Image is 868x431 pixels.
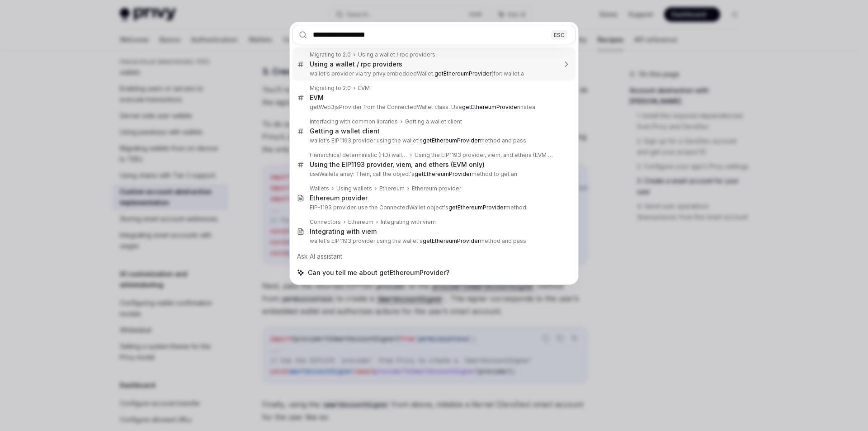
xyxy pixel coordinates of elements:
div: Wallets [310,185,329,192]
div: Using wallets [336,185,372,192]
div: Getting a wallet client [405,118,462,125]
b: getEthereumProvider [448,204,505,211]
div: Using the EIP1193 provider, viem, and ethers (EVM only) [415,152,557,159]
b: getEthereumProvider [462,104,519,110]
div: Using the EIP1193 provider, viem, and ethers (EVM only) [310,161,485,169]
div: Getting a wallet client [310,127,380,135]
div: Ethereum [379,185,405,192]
p: wallet's EIP1193 provider using the wallet's method and pass [310,137,557,144]
div: Integrating with viem [381,218,436,226]
div: Connectors [310,218,341,226]
span: Can you tell me about getEthereumProvider? [308,268,449,277]
b: getEthereumProvider [415,171,472,177]
div: Ethereum provider [310,194,368,202]
p: wallet's EIP1193 provider using the wallet's method and pass [310,237,557,245]
div: Migrating to 2.0 [310,85,351,92]
p: useWallets array: Then, call the object's method to get an [310,171,557,178]
div: EVM [310,94,324,102]
p: EIP-1193 provider, use the ConnectedWallet object's method: [310,204,557,211]
div: Using a wallet / rpc providers [358,51,435,58]
b: getEthereumProvider [423,137,480,144]
b: getEthereumProvider [423,237,480,244]
div: Ethereum [348,218,373,226]
div: Migrating to 2.0 [310,51,351,58]
div: Ask AI assistant [292,248,576,265]
div: EVM [358,85,370,92]
div: Using a wallet / rpc providers [310,60,402,68]
b: getEthereumProvider [434,70,491,77]
p: getWeb3jsProvider from the ConnectedWallet class. Use instea [310,104,557,111]
div: Integrating with viem [310,227,377,236]
p: wallet's provider via try privy.embeddedWallet. (for: wallet.a [310,70,557,77]
div: Interfacing with common libraries [310,118,398,125]
div: Ethereum provider [412,185,461,192]
div: ESC [551,30,567,39]
div: Hierarchical deterministic (HD) wallets [310,152,407,159]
